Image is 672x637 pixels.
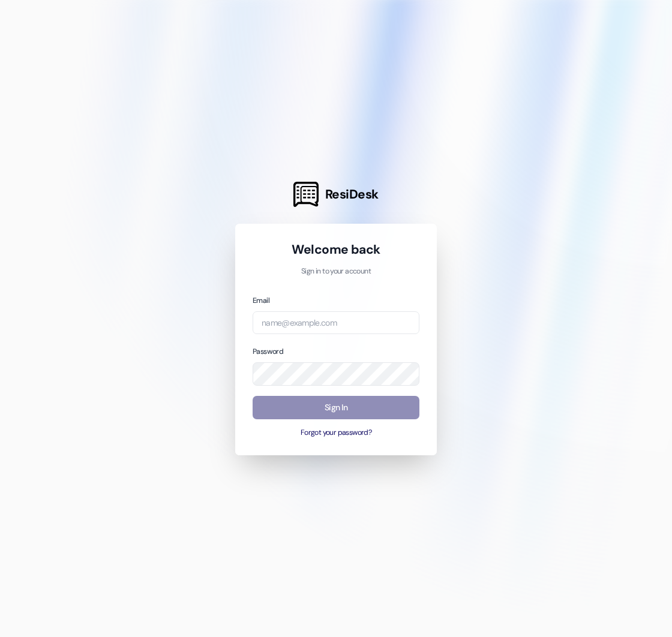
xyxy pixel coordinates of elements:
h1: Welcome back [253,241,419,258]
button: Forgot your password? [253,428,419,438]
label: Email [253,296,269,305]
label: Password [253,347,283,356]
input: name@example.com [253,311,419,335]
span: ResiDesk [325,186,379,203]
img: ResiDesk Logo [293,182,319,207]
button: Sign In [253,396,419,419]
p: Sign in to your account [253,266,419,277]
